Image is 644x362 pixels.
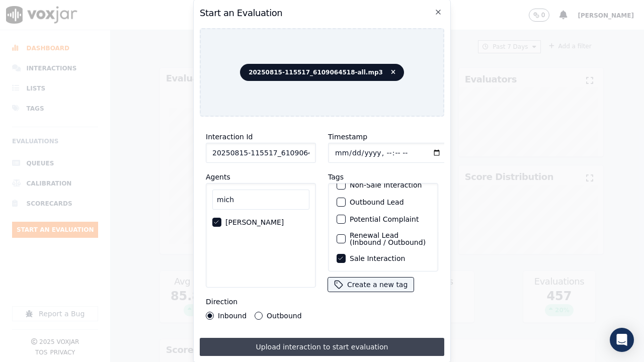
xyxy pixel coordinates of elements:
[328,173,344,181] label: Tags
[267,312,301,319] label: Outbound
[206,143,316,163] input: reference id, file name, etc
[350,255,405,262] label: Sale Interaction
[206,133,253,141] label: Interaction Id
[610,328,634,352] div: Open Intercom Messenger
[240,64,404,81] span: 20250815-115517_6109064518-all.mp3
[200,6,444,20] h2: Start an Evaluation
[350,182,422,189] label: Non-Sale Interaction
[350,216,419,223] label: Potential Complaint
[350,199,404,206] label: Outbound Lead
[206,298,237,306] label: Direction
[328,133,367,141] label: Timestamp
[350,232,430,246] label: Renewal Lead (Inbound / Outbound)
[212,190,309,210] input: Search Agents...
[225,219,284,226] label: [PERSON_NAME]
[218,312,247,319] label: Inbound
[328,278,414,292] button: Create a new tag
[206,173,230,181] label: Agents
[200,338,444,356] button: Upload interaction to start evaluation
